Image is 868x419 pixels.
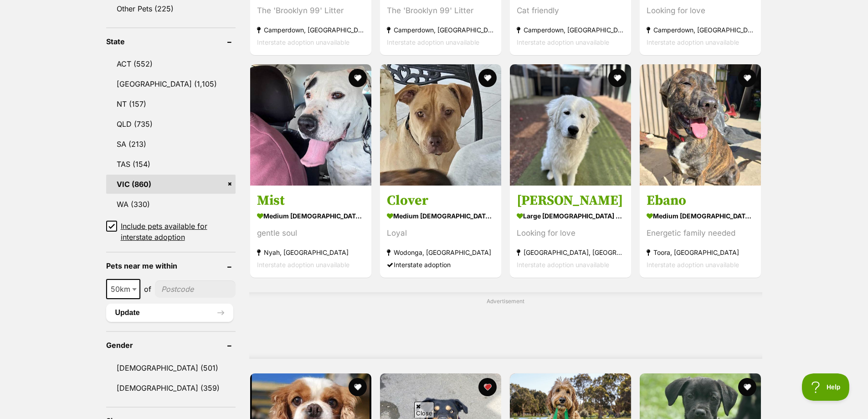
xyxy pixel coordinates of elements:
[647,5,754,17] div: Looking for love
[121,221,236,243] span: Include pets available for interstate adoption
[144,284,151,295] span: of
[640,64,761,186] img: Ebano - Australian Kelpie x Staffordshire Bull Terrier Dog
[802,373,850,401] iframe: Help Scout Beacon - Open
[106,94,236,114] a: NT (157)
[647,24,754,36] strong: Camperdown, [GEOGRAPHIC_DATA]
[517,192,624,209] h3: [PERSON_NAME]
[250,64,371,186] img: Mist - Mastiff Dog
[257,209,365,222] strong: medium [DEMOGRAPHIC_DATA] Dog
[249,292,762,359] div: Advertisement
[387,192,494,209] h3: Clover
[380,64,501,186] img: Clover - Staffordshire Bull Terrier Dog
[647,39,739,47] span: Interstate adoption unavailable
[510,185,631,278] a: [PERSON_NAME] large [DEMOGRAPHIC_DATA] Dog Looking for love [GEOGRAPHIC_DATA], [GEOGRAPHIC_DATA] ...
[349,69,367,87] button: favourite
[257,39,349,47] span: Interstate adoption unavailable
[414,402,434,418] span: Close
[106,54,236,73] a: ACT (552)
[517,39,609,47] span: Interstate adoption unavailable
[106,74,236,93] a: [GEOGRAPHIC_DATA] (1,105)
[106,221,236,243] a: Include pets available for interstate adoption
[257,261,349,269] span: Interstate adoption unavailable
[647,246,754,259] strong: Toora, [GEOGRAPHIC_DATA]
[106,155,236,174] a: TAS (154)
[106,175,236,194] a: VIC (860)
[106,195,236,214] a: WA (330)
[387,209,494,222] strong: medium [DEMOGRAPHIC_DATA] Dog
[387,5,494,17] div: The 'Brooklyn 99' Litter
[250,185,371,278] a: Mist medium [DEMOGRAPHIC_DATA] Dog gentle soul Nyah, [GEOGRAPHIC_DATA] Interstate adoption unavai...
[517,24,624,36] strong: Camperdown, [GEOGRAPHIC_DATA]
[640,185,761,278] a: Ebano medium [DEMOGRAPHIC_DATA] Dog Energetic family needed Toora, [GEOGRAPHIC_DATA] Interstate a...
[106,134,236,154] a: SA (213)
[106,262,236,270] header: Pets near me within
[608,69,627,87] button: favourite
[106,114,236,134] a: QLD (735)
[387,24,494,36] strong: Camperdown, [GEOGRAPHIC_DATA]
[257,5,365,17] div: The 'Brooklyn 99' Litter
[380,185,501,278] a: Clover medium [DEMOGRAPHIC_DATA] Dog Loyal Wodonga, [GEOGRAPHIC_DATA] Interstate adoption
[257,227,365,239] div: gentle soul
[106,358,236,378] a: [DEMOGRAPHIC_DATA] (501)
[106,279,140,299] span: 50km
[510,64,631,186] img: Ollie - Maremma Sheepdog
[107,283,139,295] span: 50km
[387,246,494,259] strong: Wodonga, [GEOGRAPHIC_DATA]
[739,378,757,396] button: favourite
[106,378,236,398] a: [DEMOGRAPHIC_DATA] (359)
[257,24,365,36] strong: Camperdown, [GEOGRAPHIC_DATA]
[478,378,497,396] button: favourite
[517,209,624,222] strong: large [DEMOGRAPHIC_DATA] Dog
[517,227,624,239] div: Looking for love
[387,227,494,239] div: Loyal
[478,69,497,87] button: favourite
[517,5,624,17] div: Cat friendly
[349,378,367,396] button: favourite
[517,261,609,269] span: Interstate adoption unavailable
[257,192,365,209] h3: Mist
[517,246,624,259] strong: [GEOGRAPHIC_DATA], [GEOGRAPHIC_DATA]
[647,227,754,239] div: Energetic family needed
[106,341,236,349] header: Gender
[647,209,754,222] strong: medium [DEMOGRAPHIC_DATA] Dog
[647,192,754,209] h3: Ebano
[257,246,365,259] strong: Nyah, [GEOGRAPHIC_DATA]
[647,261,739,269] span: Interstate adoption unavailable
[106,304,234,322] button: Update
[387,259,494,271] div: Interstate adoption
[739,69,757,87] button: favourite
[106,37,236,46] header: State
[387,39,479,47] span: Interstate adoption unavailable
[155,280,236,298] input: postcode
